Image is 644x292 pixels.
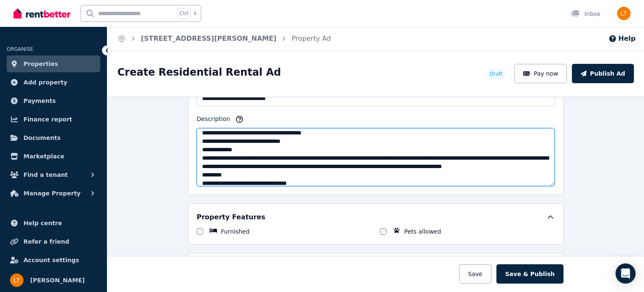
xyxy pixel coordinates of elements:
[23,255,79,265] span: Account settings
[7,252,100,268] a: Account settings
[141,34,276,42] a: [STREET_ADDRESS][PERSON_NAME]
[23,151,64,161] span: Marketplace
[117,66,281,79] h1: Create Residential Rental Ad
[7,215,100,231] a: Help centre
[7,111,100,128] a: Finance report
[23,237,69,247] span: Refer a friend
[7,74,100,91] a: Add property
[23,114,72,124] span: Finance report
[608,34,636,44] button: Help
[23,96,56,106] span: Payments
[197,212,265,222] h5: Property Features
[571,10,600,18] div: Inbox
[194,10,197,17] span: k
[617,7,631,20] img: Leanne Taylor
[30,275,85,285] span: [PERSON_NAME]
[514,64,567,83] button: Pay now
[7,92,100,109] a: Payments
[7,129,100,146] a: Documents
[291,34,331,42] a: Property Ad
[197,115,230,126] label: Description
[615,263,636,284] div: Open Intercom Messenger
[23,218,62,228] span: Help centre
[221,227,249,236] label: Furnished
[23,188,80,198] span: Manage Property
[7,166,100,183] button: Find a tenant
[490,71,502,77] span: Draft
[459,264,491,284] button: Save
[496,264,563,284] button: Save & Publish
[572,64,634,83] button: Publish Ad
[7,185,100,202] button: Manage Property
[13,7,70,20] img: RentBetter
[404,227,441,236] label: Pets allowed
[23,170,68,180] span: Find a tenant
[7,148,100,165] a: Marketplace
[10,274,23,287] img: Leanne Taylor
[23,59,58,69] span: Properties
[107,27,341,50] nav: Breadcrumb
[23,77,68,87] span: Add property
[7,233,100,250] a: Refer a friend
[7,46,33,52] span: ORGANISE
[23,133,61,143] span: Documents
[7,55,100,72] a: Properties
[177,8,190,19] span: Ctrl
